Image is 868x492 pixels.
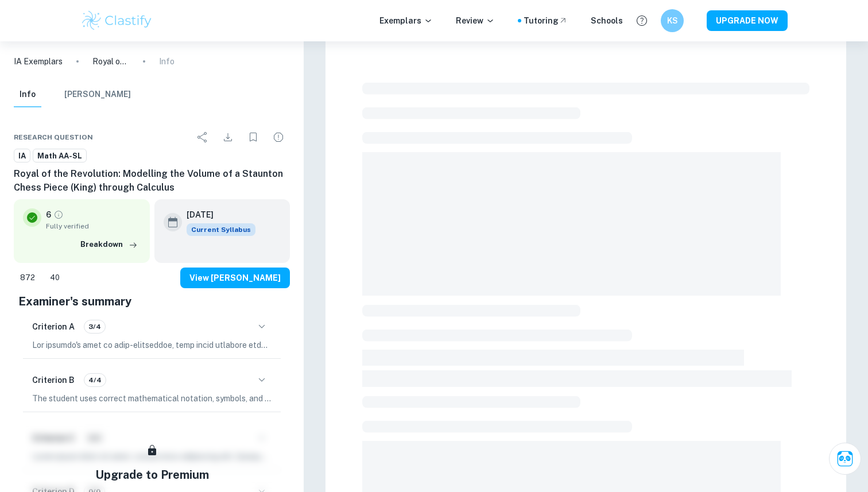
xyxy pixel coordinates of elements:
div: Share [191,126,214,149]
span: 3/4 [84,321,105,332]
a: Grade fully verified [53,210,64,220]
a: Schools [591,14,623,27]
div: Like [14,269,41,287]
div: Dislike [44,269,66,287]
p: Info [159,55,175,68]
a: Tutoring [524,14,568,27]
div: Download [216,126,239,149]
span: 872 [14,272,41,284]
button: Breakdown [77,236,141,253]
h6: KS [666,14,679,27]
span: Research question [14,132,93,142]
a: IA [14,149,30,163]
span: 40 [44,272,66,284]
button: View [PERSON_NAME] [180,268,290,288]
button: KS [661,9,684,32]
p: The student uses correct mathematical notation, symbols, and terminology consistently and accurat... [32,392,272,405]
img: Clastify logo [80,9,153,32]
p: Lor ipsumdo's amet co adip-elitseddoe, temp incid utlabore etdolorem al enimadminimv, quis, nos e... [32,339,272,351]
button: [PERSON_NAME] [64,82,131,107]
h5: Examiner's summary [18,293,285,310]
span: 4/4 [84,375,106,385]
button: Info [14,82,41,107]
h5: Upgrade to Premium [95,466,209,483]
p: Review [456,14,495,27]
h6: Criterion A [32,320,75,333]
div: This exemplar is based on the current syllabus. Feel free to refer to it for inspiration/ideas wh... [187,223,255,236]
h6: Criterion B [32,374,75,386]
div: Report issue [267,126,290,149]
span: IA [14,150,30,162]
span: Fully verified [46,221,141,231]
div: Bookmark [242,126,265,149]
p: 6 [46,208,51,221]
span: Current Syllabus [187,223,255,236]
h6: [DATE] [187,208,246,221]
span: Math AA-SL [33,150,86,162]
button: Help and Feedback [632,11,652,30]
p: Exemplars [379,14,433,27]
p: Royal of the Revolution: Modelling the Volume of a Staunton Chess Piece (King) through Calculus [92,55,129,68]
button: Ask Clai [829,443,861,475]
h6: Royal of the Revolution: Modelling the Volume of a Staunton Chess Piece (King) through Calculus [14,167,290,195]
a: IA Exemplars [14,55,63,68]
a: Math AA-SL [33,149,87,163]
button: UPGRADE NOW [707,10,788,31]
